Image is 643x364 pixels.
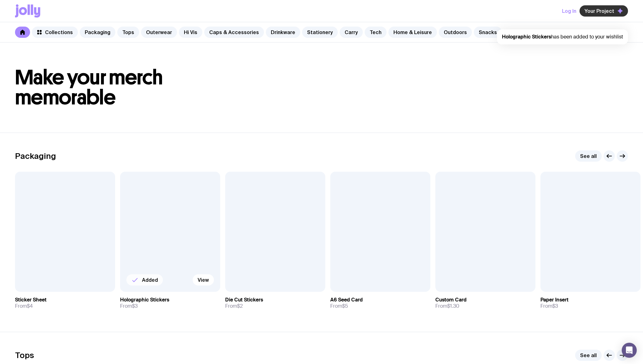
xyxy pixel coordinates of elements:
span: Your Project [585,8,614,14]
span: From [120,303,138,309]
a: Outdoors [439,27,472,38]
h3: Custom Card [435,297,467,303]
button: Your Project [580,5,628,17]
a: Die Cut StickersFrom$2 [225,292,325,314]
h3: Sticker Sheet [15,297,47,303]
button: Added [126,274,163,286]
span: $2 [237,303,243,309]
span: Added [142,277,158,283]
span: $3 [132,303,138,309]
span: $1.30 [447,303,459,309]
span: From [225,303,243,309]
span: Make your merch memorable [15,65,163,110]
a: Home & Leisure [388,27,437,38]
a: Hi Vis [179,27,202,38]
span: $4 [27,303,33,309]
a: See all [575,350,602,361]
span: From [540,303,558,309]
h3: Die Cut Stickers [225,297,263,303]
a: Sticker SheetFrom$4 [15,292,115,314]
span: From [15,303,33,309]
a: Caps & Accessories [204,27,264,38]
span: Collections [45,29,73,35]
button: Log In [562,5,576,17]
h3: Holographic Stickers [120,297,169,303]
span: $5 [342,303,348,309]
a: Carry [340,27,363,38]
a: View [193,274,214,286]
a: Tech [365,27,387,38]
h2: Packaging [15,151,56,161]
a: Paper InsertFrom$3 [540,292,640,314]
a: Stationery [302,27,338,38]
a: Custom CardFrom$1.30 [435,292,535,314]
span: $3 [552,303,558,309]
a: A6 Seed CardFrom$5 [330,292,430,314]
span: From [330,303,348,309]
a: Collections [32,27,78,38]
h2: Tops [15,351,34,360]
a: Packaging [80,27,115,38]
strong: Holographic Stickers [502,33,551,40]
h3: A6 Seed Card [330,297,363,303]
a: Holographic StickersFrom$3 [120,292,220,314]
span: has been added to your wishlist [502,33,623,40]
a: Outerwear [141,27,177,38]
a: Tops [117,27,139,38]
a: See all [575,150,602,162]
a: Drinkware [266,27,300,38]
a: Snacks [474,27,502,38]
div: Open Intercom Messenger [622,343,637,358]
h3: Paper Insert [540,297,569,303]
span: From [435,303,459,309]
